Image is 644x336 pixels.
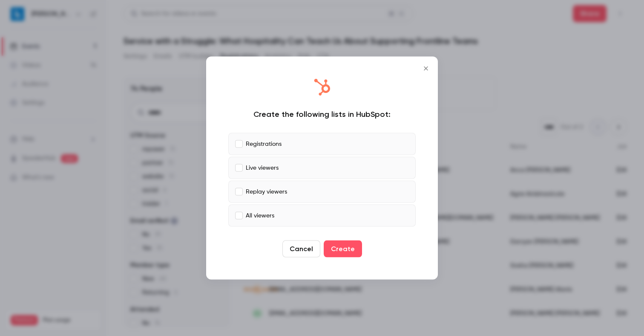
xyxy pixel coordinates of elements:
div: Create the following lists in HubSpot: [228,109,416,119]
p: All viewers [246,211,274,220]
button: Cancel [282,240,320,258]
p: Registrations [246,139,282,148]
button: Create [324,240,362,258]
p: Replay viewers [246,187,287,196]
p: Live viewers [246,163,279,172]
button: Close [417,60,434,77]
